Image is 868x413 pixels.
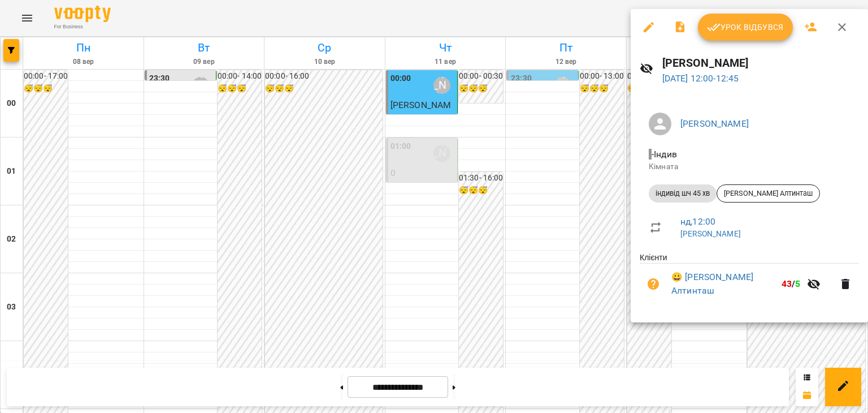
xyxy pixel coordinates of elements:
[640,252,859,308] ul: Клієнти
[717,188,819,199] span: [PERSON_NAME] Алтинташ
[680,216,715,227] a: нд , 12:00
[698,14,793,41] button: Урок відбувся
[671,270,777,297] a: 😀 [PERSON_NAME] Алтинташ
[680,118,749,129] a: [PERSON_NAME]
[662,73,739,84] a: [DATE] 12:00-12:45
[662,54,859,72] h6: [PERSON_NAME]
[795,278,800,289] span: 5
[680,229,741,238] a: [PERSON_NAME]
[640,270,667,298] button: Візит ще не сплачено. Додати оплату?
[782,278,801,289] b: /
[717,184,820,203] div: [PERSON_NAME] Алтинташ
[649,188,717,199] span: індивід шч 45 хв
[649,149,679,160] span: - Індив
[707,20,784,34] span: Урок відбувся
[782,278,792,289] span: 43
[649,161,850,173] p: Кімната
